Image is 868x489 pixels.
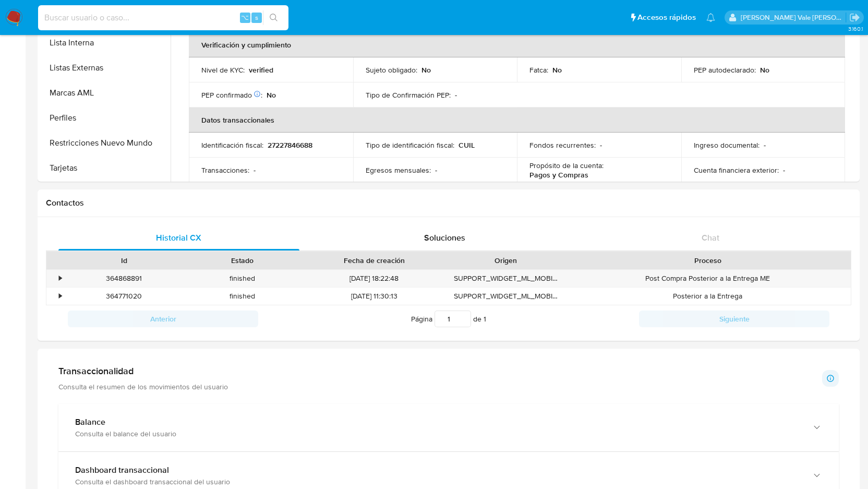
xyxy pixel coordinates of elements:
[183,288,302,305] div: finished
[424,232,465,244] span: Soluciones
[46,198,851,208] h1: Contactos
[40,156,171,181] button: Tarjetas
[455,90,457,100] p: -
[38,11,288,25] input: Buscar usuario o caso...
[309,255,439,266] div: Fecha de creación
[201,140,263,150] p: Identificación fiscal :
[783,165,785,175] p: -
[637,12,696,23] span: Accesos rápidos
[249,65,273,75] p: verified
[302,288,447,305] div: [DATE] 11:30:13
[366,90,451,100] p: Tipo de Confirmación PEP :
[702,232,719,244] span: Chat
[263,10,284,25] button: search-icon
[65,288,183,305] div: 364771020
[447,270,565,287] div: SUPPORT_WIDGET_ML_MOBILE
[694,165,779,175] p: Cuenta financiera exterior :
[156,232,201,244] span: Historial CX
[241,13,249,22] span: ⌥
[59,273,62,283] div: •
[255,13,258,22] span: s
[40,105,171,130] button: Perfiles
[201,65,245,75] p: Nivel de KYC :
[183,270,302,287] div: finished
[268,140,312,150] p: 27227846688
[600,140,602,150] p: -
[190,255,294,266] div: Estado
[435,165,437,175] p: -
[189,32,845,57] th: Verificación y cumplimiento
[764,140,766,150] p: -
[572,255,843,266] div: Proceso
[565,270,851,287] div: Post Compra Posterior a la Entrega ME
[65,270,183,287] div: 364868891
[40,130,171,156] button: Restricciones Nuevo Mundo
[529,65,548,75] p: Fatca :
[302,270,447,287] div: [DATE] 18:22:48
[706,13,715,22] a: Notificaciones
[201,165,249,175] p: Transacciones :
[40,80,171,105] button: Marcas AML
[40,55,171,80] button: Listas Externas
[366,165,431,175] p: Egresos mensuales :
[411,311,486,327] span: Página de
[741,13,846,22] p: rene.vale@mercadolibre.com
[72,255,176,266] div: Id
[59,291,62,301] div: •
[760,65,769,75] p: No
[254,165,256,175] p: -
[529,170,588,180] span: Pagos y Compras
[848,25,863,33] span: 3.160.1
[694,140,759,150] p: Ingreso documental :
[529,140,596,150] p: Fondos recurrentes :
[694,65,756,75] p: PEP autodeclarado :
[529,161,604,170] p: Propósito de la cuenta :
[267,90,276,100] p: No
[459,140,475,150] p: CUIL
[366,65,417,75] p: Sujeto obligado :
[484,314,486,324] span: 1
[68,311,258,327] button: Anterior
[201,90,262,100] p: PEP confirmado :
[366,140,454,150] p: Tipo de identificación fiscal :
[189,108,845,133] th: Datos transaccionales
[552,65,562,75] p: No
[639,311,829,327] button: Siguiente
[40,30,171,55] button: Lista Interna
[565,288,851,305] div: Posterior a la Entrega
[421,65,431,75] p: No
[454,255,558,266] div: Origen
[447,288,565,305] div: SUPPORT_WIDGET_ML_MOBILE
[849,12,860,23] a: Salir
